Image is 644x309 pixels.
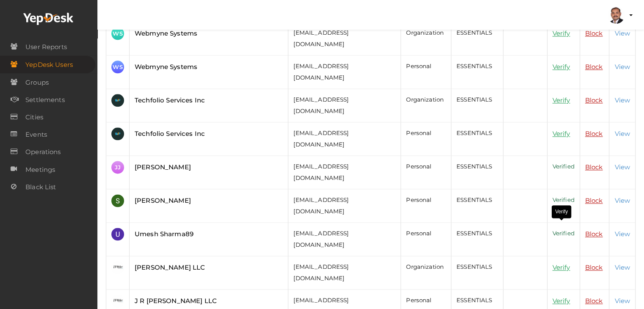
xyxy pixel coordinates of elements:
[288,22,401,55] td: [EMAIL_ADDRESS][DOMAIN_NAME]
[614,263,630,271] a: View
[25,143,61,160] span: Operations
[25,56,73,73] span: YepDesk Users
[401,89,451,122] td: Organization
[135,196,191,204] a: [PERSON_NAME]
[111,194,124,207] img: ACg8ocKSAPvYeXL4YWkPo3-V0-HWiCtjzo__c4WJUHoRnj_xYqkTNw=s100
[288,89,401,122] td: [EMAIL_ADDRESS][DOMAIN_NAME]
[111,61,124,73] div: WS
[585,163,603,171] a: Block
[608,7,625,24] img: EPD85FQV_small.jpeg
[401,223,451,256] td: Personal
[614,96,630,104] a: View
[451,223,503,256] td: ESSENTIALS
[401,122,451,156] td: Personal
[111,27,124,40] div: WS
[25,109,43,126] span: Cities
[585,63,603,71] a: Block
[585,196,603,204] a: Block
[585,96,603,104] a: Block
[585,29,603,37] a: Block
[288,156,401,189] td: [EMAIL_ADDRESS][DOMAIN_NAME]
[553,297,570,305] a: Verify
[553,194,575,206] p: Verified
[135,29,197,37] a: Webmyne Systems
[451,89,503,122] td: ESSENTIALS
[111,127,124,140] img: QWHSFUHZ_small.png
[111,295,124,307] img: HF1ZDOR9_small.jpeg
[614,163,630,171] a: View
[401,189,451,223] td: Personal
[111,261,124,274] img: W4BCDDG4_small.jpeg
[25,39,67,55] span: User Reports
[111,228,124,240] img: ACg8ocLuuFpQollQt8fJ1RCnQomUZzbzd5vnxR4VS25YV88kU2aObg=s100
[451,156,503,189] td: ESSENTIALS
[288,55,401,89] td: [EMAIL_ADDRESS][DOMAIN_NAME]
[552,205,571,218] div: Verify
[25,91,65,108] span: Settlements
[288,189,401,223] td: [EMAIL_ADDRESS][DOMAIN_NAME]
[451,189,503,223] td: ESSENTIALS
[135,96,205,104] a: Techfolio Services Inc
[401,55,451,89] td: Personal
[451,22,503,55] td: ESSENTIALS
[135,130,205,138] a: Techfolio Services Inc
[401,256,451,290] td: Organization
[585,230,603,238] a: Block
[25,179,56,196] span: Black List
[401,156,451,189] td: Personal
[614,196,630,204] a: View
[585,130,603,138] a: Block
[135,163,191,171] a: [PERSON_NAME]
[553,130,570,138] a: Verify
[451,55,503,89] td: ESSENTIALS
[451,256,503,290] td: ESSENTIALS
[25,74,49,91] span: Groups
[135,230,193,238] a: Umesh Sharma89
[553,228,575,239] p: Verified
[135,263,205,271] a: [PERSON_NAME] LLC
[135,63,197,71] a: Webmyne Systems
[111,94,124,107] img: AAVUBFLE_small.png
[553,63,570,71] a: Verify
[111,161,124,174] div: JJ
[614,63,630,71] a: View
[288,256,401,290] td: [EMAIL_ADDRESS][DOMAIN_NAME]
[288,223,401,256] td: [EMAIL_ADDRESS][DOMAIN_NAME]
[553,263,570,271] a: Verify
[451,122,503,156] td: ESSENTIALS
[585,297,603,305] a: Block
[614,297,630,305] a: View
[288,122,401,156] td: [EMAIL_ADDRESS][DOMAIN_NAME]
[553,96,570,104] a: Verify
[614,230,630,238] a: View
[614,29,630,37] a: View
[614,130,630,138] a: View
[135,297,217,305] a: J R [PERSON_NAME] LLC
[553,161,575,172] p: Verified
[401,22,451,55] td: Organization
[585,263,603,271] a: Block
[553,29,570,37] a: Verify
[25,161,55,178] span: Meetings
[25,126,47,143] span: Events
